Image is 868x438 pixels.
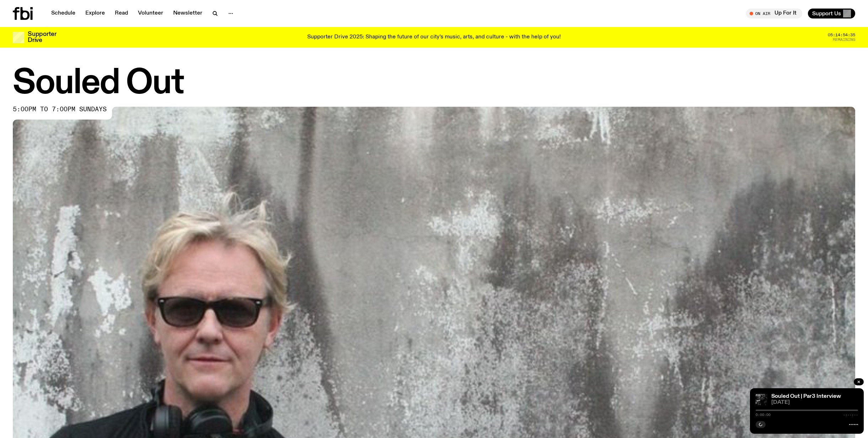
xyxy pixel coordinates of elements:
a: Newsletter [169,9,207,18]
h1: Souled Out [13,68,855,100]
a: Schedule [47,9,80,18]
a: Souled Out | Par3 Interview [771,394,841,399]
p: Supporter Drive 2025: Shaping the future of our city’s music, arts, and culture - with the help o... [307,34,561,41]
a: Read [111,9,132,18]
span: 0:00:00 [756,413,771,417]
button: On AirUp For It [746,9,802,18]
span: Remaining [833,38,855,42]
span: -:--:-- [843,413,858,417]
span: Support Us [812,10,841,17]
span: [DATE] [771,400,858,405]
button: Support Us [808,9,855,18]
h3: Supporter Drive [28,31,56,43]
span: 05:14:54:35 [828,33,855,37]
a: Volunteer [134,9,167,18]
span: 5:00pm to 7:00pm sundays [13,107,107,112]
a: Explore [81,9,109,18]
